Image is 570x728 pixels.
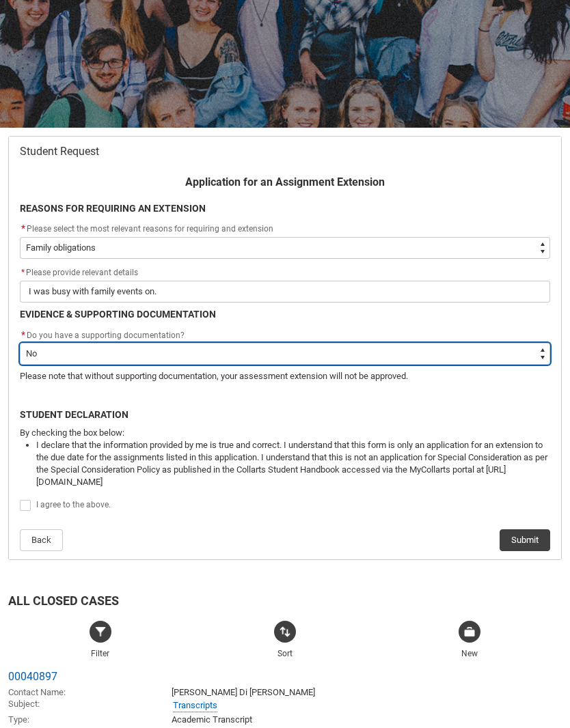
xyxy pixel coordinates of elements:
li: I declare that the information provided by me is true and correct. I understand that this form is... [36,439,550,488]
b: Application for an Assignment Extension [185,176,385,188]
div: Type: [8,714,172,726]
a: Transcripts [173,699,217,712]
span: Do you have a supporting documentation? [27,331,185,340]
article: Redu_Student_Request flow [8,136,562,560]
span: Academic Transcript [172,714,252,725]
span: Filter [91,643,109,659]
div: Subject: [8,698,172,714]
button: Submit [500,529,550,551]
button: New [377,620,562,660]
div: Contact Name: [8,686,172,699]
p: By checking the box below: [20,427,550,439]
b: REASONS FOR REQUIRING AN EXTENSION [20,203,206,214]
span: Sort [277,643,293,659]
span: Please select the most relevant reasons for requiring and extension [27,224,273,234]
abbr: required [21,329,25,340]
span: I agree to the above. [36,500,111,509]
span: 00040897 [8,670,57,683]
h2: All Closed Cases [8,593,562,615]
span: New [461,643,478,659]
button: Back [20,529,63,551]
abbr: required [21,223,25,234]
span: Student Request [20,145,99,158]
abbr: required [21,268,25,277]
b: EVIDENCE & SUPPORTING DOCUMENTATION [20,309,216,320]
b: STUDENT DECLARATION [20,409,128,420]
button: Filter [8,620,193,660]
span: Please provide relevant details [20,268,138,277]
span: [PERSON_NAME] Di [PERSON_NAME] [172,687,315,697]
button: Sort [193,620,377,660]
p: Please note that without supporting documentation, your assessment extension will not be approved. [20,370,550,382]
